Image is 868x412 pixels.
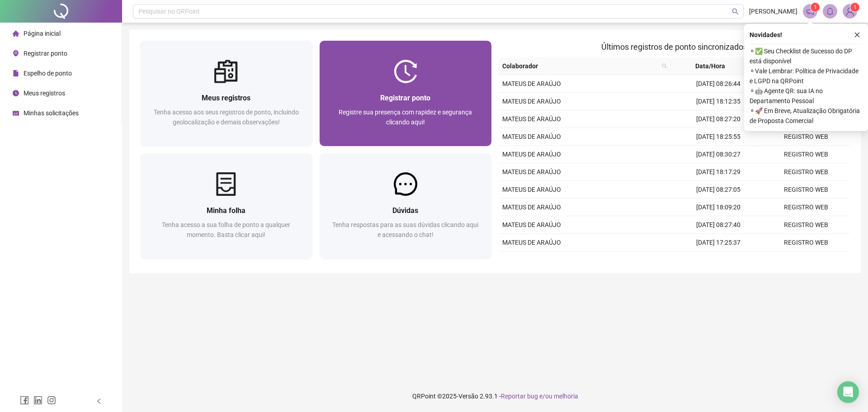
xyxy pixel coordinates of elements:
span: facebook [20,396,29,405]
span: Tenha acesso a sua folha de ponto a qualquer momento. Basta clicar aqui! [162,221,290,238]
a: Minha folhaTenha acesso a sua folha de ponto a qualquer momento. Basta clicar aqui! [140,153,312,259]
td: [DATE] 08:30:27 [675,146,762,163]
span: Versão [458,393,478,400]
span: instagram [47,396,56,405]
span: ⚬ Vale Lembrar: Política de Privacidade e LGPD na QRPoint [750,66,863,86]
td: REGISTRO WEB [762,216,850,234]
td: [DATE] 18:25:55 [675,128,762,146]
span: search [662,63,667,69]
img: 75646 [843,5,857,18]
td: REGISTRO WEB [762,146,850,163]
span: MATEUS DE ARAÚJO [502,186,561,193]
span: linkedin [33,396,42,405]
th: Data/Hora [671,57,757,75]
span: MATEUS DE ARAÚJO [502,204,561,211]
span: clock-circle [13,90,19,96]
span: schedule [13,110,19,116]
span: Colaborador [502,61,658,71]
a: Meus registrosTenha acesso aos seus registros de ponto, incluindo geolocalização e demais observa... [140,41,312,146]
td: [DATE] 08:27:20 [675,110,762,128]
span: Minha folha [207,206,245,215]
span: left [96,398,102,404]
sup: 1 [811,3,820,12]
td: REGISTRO WEB [762,234,850,251]
span: Registre sua presença com rapidez e segurança clicando aqui! [339,109,472,126]
span: Página inicial [24,30,61,37]
span: ⚬ ✅ Seu Checklist de Sucesso do DP está disponível [750,46,863,66]
td: [DATE] 08:07:31 [675,251,762,269]
span: Meus registros [202,94,250,102]
span: Registrar ponto [24,50,67,57]
span: 1 [854,4,857,10]
span: MATEUS DE ARAÚJO [502,98,561,105]
span: Dúvidas [392,206,418,215]
span: search [732,8,739,15]
span: file [13,70,19,76]
a: Registrar pontoRegistre sua presença com rapidez e segurança clicando aqui! [320,41,492,146]
td: [DATE] 17:25:37 [675,234,762,251]
span: search [660,59,669,73]
span: MATEUS DE ARAÚJO [502,239,561,246]
span: Tenha acesso aos seus registros de ponto, incluindo geolocalização e demais observações! [154,109,299,126]
span: MATEUS DE ARAÚJO [502,151,561,158]
span: Registrar ponto [380,94,430,102]
span: Novidades ! [750,30,782,40]
span: Minhas solicitações [24,109,79,117]
div: Open Intercom Messenger [837,381,859,403]
span: MATEUS DE ARAÚJO [502,221,561,228]
td: [DATE] 18:09:20 [675,199,762,216]
td: [DATE] 18:12:35 [675,93,762,110]
span: bell [826,7,834,15]
span: close [854,32,860,38]
td: [DATE] 08:26:44 [675,75,762,93]
span: 1 [814,4,817,10]
span: Reportar bug e/ou melhoria [501,393,578,400]
span: Últimos registros de ponto sincronizados [601,42,747,52]
td: REGISTRO WEB [762,128,850,146]
span: MATEUS DE ARAÚJO [502,115,561,123]
span: MATEUS DE ARAÚJO [502,133,561,140]
span: home [13,30,19,37]
span: environment [13,50,19,57]
span: Meus registros [24,90,65,97]
span: ⚬ 🤖 Agente QR: sua IA no Departamento Pessoal [750,86,863,106]
span: ⚬ 🚀 Em Breve, Atualização Obrigatória de Proposta Comercial [750,106,863,126]
span: MATEUS DE ARAÚJO [502,168,561,175]
td: [DATE] 08:27:40 [675,216,762,234]
td: REGISTRO WEB [762,199,850,216]
td: [DATE] 18:17:29 [675,163,762,181]
span: Tenha respostas para as suas dúvidas clicando aqui e acessando o chat! [332,221,478,238]
span: MATEUS DE ARAÚJO [502,80,561,87]
a: DúvidasTenha respostas para as suas dúvidas clicando aqui e acessando o chat! [320,153,492,259]
span: Data/Hora [675,61,746,71]
span: [PERSON_NAME] [749,6,797,16]
footer: QRPoint © 2025 - 2.93.1 - [122,380,868,412]
td: REGISTRO WEB [762,251,850,269]
span: notification [806,7,814,15]
td: [DATE] 08:27:05 [675,181,762,199]
td: REGISTRO WEB [762,163,850,181]
sup: Atualize o seu contato no menu Meus Dados [850,3,859,12]
td: REGISTRO WEB [762,181,850,199]
span: Espelho de ponto [24,70,72,77]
